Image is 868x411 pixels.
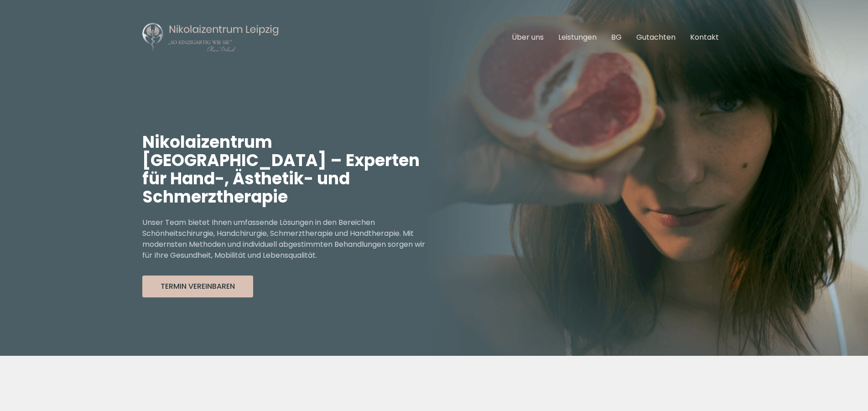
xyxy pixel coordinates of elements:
p: Unser Team bietet Ihnen umfassende Lösungen in den Bereichen Schönheitschirurgie, Handchirurgie, ... [142,217,434,261]
a: BG [611,32,622,42]
a: Gutachten [636,32,676,42]
button: Termin Vereinbaren [142,276,253,297]
img: Nikolaizentrum Leipzig Logo [142,22,279,53]
a: Kontakt [690,32,719,42]
h1: Nikolaizentrum [GEOGRAPHIC_DATA] – Experten für Hand-, Ästhetik- und Schmerztherapie [142,133,434,206]
a: Leistungen [558,32,597,42]
a: Über uns [512,32,544,42]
